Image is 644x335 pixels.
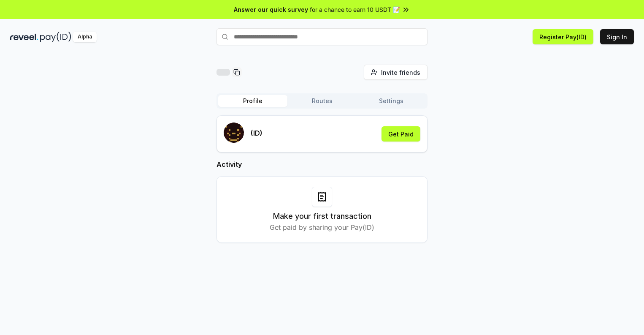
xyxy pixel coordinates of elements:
[273,210,371,222] h3: Make your first transaction
[600,29,634,44] button: Sign In
[73,32,97,42] div: Alpha
[10,32,38,42] img: reveel_dark
[381,68,420,77] span: Invite friends
[216,159,428,169] h2: Activity
[218,95,287,107] button: Profile
[234,5,308,14] span: Answer our quick survey
[251,128,262,138] p: (ID)
[357,95,426,107] button: Settings
[40,32,71,42] img: pay_id
[533,29,593,44] button: Register Pay(ID)
[364,65,428,80] button: Invite friends
[270,222,374,232] p: Get paid by sharing your Pay(ID)
[287,95,357,107] button: Routes
[310,5,400,14] span: for a chance to earn 10 USDT 📝
[382,126,420,142] button: Get Paid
